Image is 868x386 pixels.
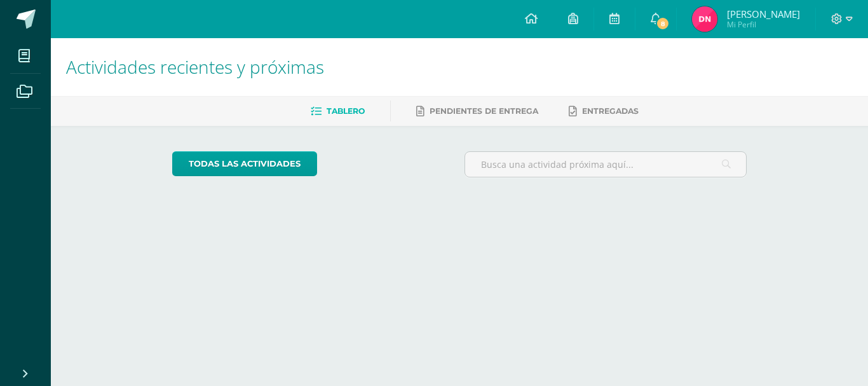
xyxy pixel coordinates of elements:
[465,152,747,177] input: Busca una actividad próxima aquí...
[727,8,800,20] span: [PERSON_NAME]
[656,17,670,31] span: 8
[327,106,365,116] span: Tablero
[727,19,800,30] span: Mi Perfil
[311,101,365,121] a: Tablero
[430,106,538,116] span: Pendientes de entrega
[582,106,639,116] span: Entregadas
[569,101,639,121] a: Entregadas
[692,6,717,32] img: bd351907fcc6d815a8ede91418bd2634.png
[416,101,538,121] a: Pendientes de entrega
[66,55,324,79] span: Actividades recientes y próximas
[172,151,317,176] a: todas las Actividades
